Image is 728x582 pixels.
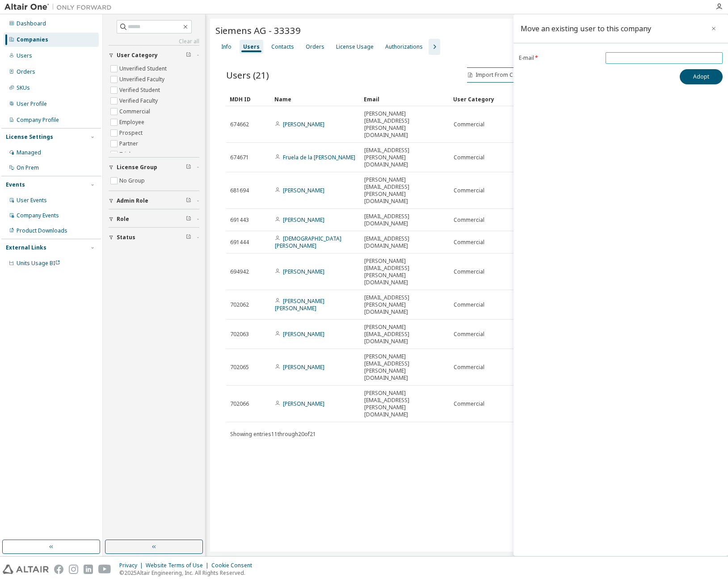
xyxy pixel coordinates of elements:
img: facebook.svg [54,565,63,574]
button: Status [109,228,199,247]
div: MDH ID [230,92,267,106]
div: License Settings [6,133,53,141]
label: E-mail [519,54,600,62]
span: [PERSON_NAME][EMAIL_ADDRESS][PERSON_NAME][DOMAIN_NAME] [364,390,446,418]
a: [PERSON_NAME] [283,187,324,194]
div: Dashboard [17,20,46,27]
span: Clear filter [186,216,191,223]
span: Commercial [454,400,484,407]
span: [EMAIL_ADDRESS][PERSON_NAME][DOMAIN_NAME] [364,294,446,316]
div: Users [243,43,260,50]
span: 681694 [230,187,249,194]
span: 702065 [230,364,249,371]
span: Commercial [454,331,484,338]
div: Email [364,92,446,106]
label: Verified Faculty [119,96,160,106]
span: 694942 [230,268,249,275]
span: Commercial [454,239,484,246]
button: Adopt [680,69,723,84]
span: 702062 [230,301,249,308]
a: [PERSON_NAME] [283,400,324,407]
img: altair_logo.svg [3,565,49,574]
span: 702066 [230,400,249,407]
a: [PERSON_NAME] [283,216,324,224]
a: Fruela de la [PERSON_NAME] [283,154,355,161]
label: Unverified Faculty [119,74,166,85]
span: Role [117,216,129,223]
a: Clear all [109,38,199,45]
label: Verified Student [119,85,162,96]
div: License Usage [336,43,374,50]
div: Company Profile [17,116,59,124]
label: Partner [119,138,140,149]
span: Clear filter [186,234,191,241]
span: [PERSON_NAME][EMAIL_ADDRESS][PERSON_NAME][DOMAIN_NAME] [364,258,446,286]
span: [PERSON_NAME][EMAIL_ADDRESS][PERSON_NAME][DOMAIN_NAME] [364,110,446,139]
div: On Prem [17,164,39,171]
a: [PERSON_NAME] [283,330,324,338]
div: Orders [17,68,35,75]
div: Cookie Consent [211,562,257,569]
a: [DEMOGRAPHIC_DATA][PERSON_NAME] [275,235,341,249]
span: Commercial [454,364,484,371]
button: User Category [109,46,199,65]
span: 702063 [230,331,249,338]
button: Role [109,209,199,229]
div: Privacy [119,562,146,569]
div: Events [6,181,25,188]
span: [PERSON_NAME][EMAIL_ADDRESS][DOMAIN_NAME] [364,324,446,345]
span: Users (21) [226,69,269,81]
div: Info [221,43,231,50]
span: Commercial [454,268,484,275]
a: [PERSON_NAME] [283,363,324,371]
span: 674662 [230,121,249,128]
span: [EMAIL_ADDRESS][DOMAIN_NAME] [364,235,446,249]
div: Companies [17,36,48,43]
div: User Profile [17,100,47,108]
span: Status [117,234,135,241]
span: Clear filter [186,52,191,59]
span: 674671 [230,154,249,161]
button: License Group [109,158,199,177]
span: Commercial [454,187,484,194]
div: Name [274,92,357,106]
span: [PERSON_NAME][EMAIL_ADDRESS][PERSON_NAME][DOMAIN_NAME] [364,176,446,205]
img: instagram.svg [69,565,78,574]
div: Website Terms of Use [146,562,211,569]
span: Showing entries 11 through 20 of 21 [230,430,316,438]
button: Import From CSV [459,67,527,83]
span: Units Usage BI [17,259,60,267]
span: [PERSON_NAME][EMAIL_ADDRESS][PERSON_NAME][DOMAIN_NAME] [364,353,446,382]
a: [PERSON_NAME] [PERSON_NAME] [275,297,324,312]
label: Commercial [119,106,152,117]
span: Clear filter [186,197,191,204]
label: Employee [119,117,146,128]
span: Commercial [454,121,484,128]
a: [PERSON_NAME] [283,268,324,275]
div: Contacts [271,43,294,50]
div: Managed [17,149,41,156]
label: Prospect [119,128,144,138]
div: Move an existing user to this company [521,25,651,32]
div: Authorizations [385,43,423,50]
div: Product Downloads [17,227,67,234]
span: Commercial [454,216,484,224]
span: Admin Role [117,197,148,204]
a: [PERSON_NAME] [283,121,324,128]
span: [EMAIL_ADDRESS][DOMAIN_NAME] [364,213,446,227]
span: [EMAIL_ADDRESS][PERSON_NAME][DOMAIN_NAME] [364,147,446,168]
span: 691443 [230,216,249,224]
span: User Category [117,52,158,59]
span: 691444 [230,239,249,246]
span: Commercial [454,154,484,161]
label: Unverified Student [119,63,168,74]
span: Clear filter [186,164,191,171]
div: SKUs [17,84,30,91]
div: User Category [453,92,520,106]
img: linkedin.svg [84,565,93,574]
label: Trial [119,149,132,160]
div: External Links [6,244,46,251]
div: Orders [306,43,324,50]
span: License Group [117,164,157,171]
img: Altair One [4,3,116,12]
